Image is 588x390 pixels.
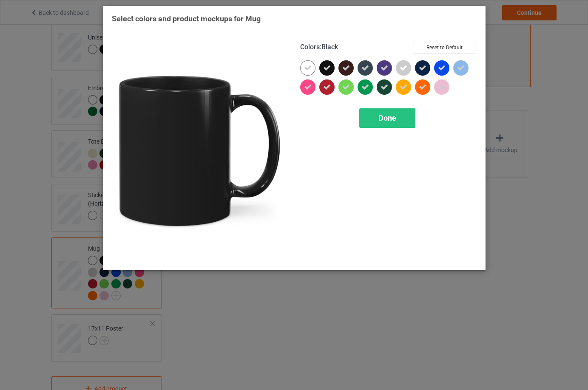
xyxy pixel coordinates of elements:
[378,113,396,122] span: Done
[300,43,320,51] span: Colors
[112,41,288,261] img: regular.jpg
[414,41,475,54] button: Reset to Default
[321,43,338,51] span: Black
[300,43,338,52] h4: :
[112,14,261,23] span: Select colors and product mockups for Mug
